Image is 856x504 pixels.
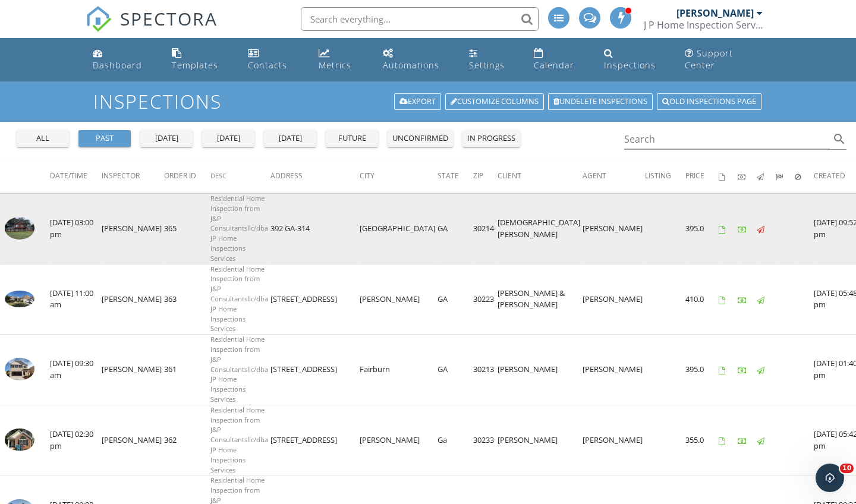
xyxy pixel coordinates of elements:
[5,429,34,451] img: 9534949%2Fcover_photos%2F3XkqS4ouhuv0zRIzTeDt%2Fsmall.jpeg
[102,160,164,193] th: Inspector: Not sorted.
[498,405,583,475] td: [PERSON_NAME]
[392,133,448,144] div: unconfirmed
[264,130,316,147] button: [DATE]
[164,171,196,181] span: Order ID
[140,130,193,147] button: [DATE]
[164,194,210,264] td: 365
[270,335,360,405] td: [STREET_ADDRESS]
[50,335,102,405] td: [DATE] 09:30 am
[360,194,438,264] td: [GEOGRAPHIC_DATA]
[248,59,287,71] div: Contacts
[438,264,473,335] td: GA
[498,160,583,193] th: Client: Not sorted.
[210,405,268,474] span: Residential Home Inspection from J&P Consultantsllc/dba JP Home Inspections Services
[438,160,473,193] th: State: Not sorted.
[604,59,656,71] div: Inspections
[50,405,102,475] td: [DATE] 02:30 pm
[360,335,438,405] td: Fairburn
[331,133,373,144] div: future
[685,48,733,71] div: Support Center
[757,160,776,193] th: Published: Not sorted.
[498,264,583,335] td: [PERSON_NAME] & [PERSON_NAME]
[676,7,754,19] div: [PERSON_NAME]
[21,133,64,144] div: all
[832,132,846,146] i: search
[776,160,795,193] th: Submitted: Not sorted.
[645,160,685,193] th: Listing: Not sorted.
[50,171,87,181] span: Date/Time
[172,59,218,71] div: Templates
[473,160,498,193] th: Zip: Not sorted.
[464,43,520,77] a: Settings
[534,59,574,71] div: Calendar
[438,335,473,405] td: GA
[360,160,438,193] th: City: Not sorted.
[473,264,498,335] td: 30223
[269,133,311,144] div: [DATE]
[548,93,653,110] a: Undelete inspections
[5,217,34,240] img: 9560800%2Fcover_photos%2FSNtk4cLXDSJMzs8eVr9v%2Fsmall.jpeg
[86,6,112,32] img: The Best Home Inspection Software - Spectora
[680,43,768,77] a: Support Center
[164,264,210,335] td: 363
[319,59,351,71] div: Metrics
[583,171,606,181] span: Agent
[270,171,303,181] span: Address
[645,171,671,181] span: Listing
[360,264,438,335] td: [PERSON_NAME]
[473,335,498,405] td: 30213
[270,264,360,335] td: [STREET_ADDRESS]
[207,133,250,144] div: [DATE]
[473,194,498,264] td: 30214
[102,264,164,335] td: [PERSON_NAME]
[360,405,438,475] td: [PERSON_NAME]
[202,130,254,147] button: [DATE]
[5,358,34,380] img: 9529837%2Fcover_photos%2FvSH6EeDGwFmBEzFQvAiq%2Fsmall.jpeg
[685,194,719,264] td: 395.0
[624,130,830,149] input: Search
[644,19,763,31] div: J P Home Inspection Services
[583,405,645,475] td: [PERSON_NAME]
[498,171,521,181] span: Client
[378,43,455,77] a: Automations (Basic)
[583,194,645,264] td: [PERSON_NAME]
[583,264,645,335] td: [PERSON_NAME]
[102,171,140,181] span: Inspector
[738,160,757,193] th: Paid: Not sorted.
[719,160,738,193] th: Agreements signed: Not sorted.
[301,7,539,31] input: Search everything...
[78,130,131,147] button: past
[814,171,845,181] span: Created
[498,335,583,405] td: [PERSON_NAME]
[210,171,226,180] span: Desc
[164,160,210,193] th: Order ID: Not sorted.
[473,405,498,475] td: 30233
[83,133,126,144] div: past
[50,194,102,264] td: [DATE] 03:00 pm
[795,160,814,193] th: Canceled: Not sorted.
[210,335,268,404] span: Residential Home Inspection from J&P Consultantsllc/dba JP Home Inspections Services
[816,464,844,492] iframe: Intercom live chat
[685,335,719,405] td: 395.0
[583,335,645,405] td: [PERSON_NAME]
[467,133,515,144] div: in progress
[360,171,374,181] span: City
[270,194,360,264] td: 392 GA-314
[164,335,210,405] td: 361
[469,59,505,71] div: Settings
[438,405,473,475] td: Ga
[88,43,158,77] a: Dashboard
[583,160,645,193] th: Agent: Not sorted.
[5,291,34,307] img: 9534961%2Fcover_photos%2Fgg0MZZbtRrYBVc4ICjGO%2Fsmall.jpeg
[50,264,102,335] td: [DATE] 11:00 am
[243,43,304,77] a: Contacts
[210,264,268,333] span: Residential Home Inspection from J&P Consultantsllc/dba JP Home Inspections Services
[164,405,210,475] td: 362
[498,194,583,264] td: [DEMOGRAPHIC_DATA][PERSON_NAME]
[102,405,164,475] td: [PERSON_NAME]
[93,59,142,71] div: Dashboard
[388,130,453,147] button: unconfirmed
[86,16,218,41] a: SPECTORA
[445,93,544,110] a: Customize Columns
[167,43,234,77] a: Templates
